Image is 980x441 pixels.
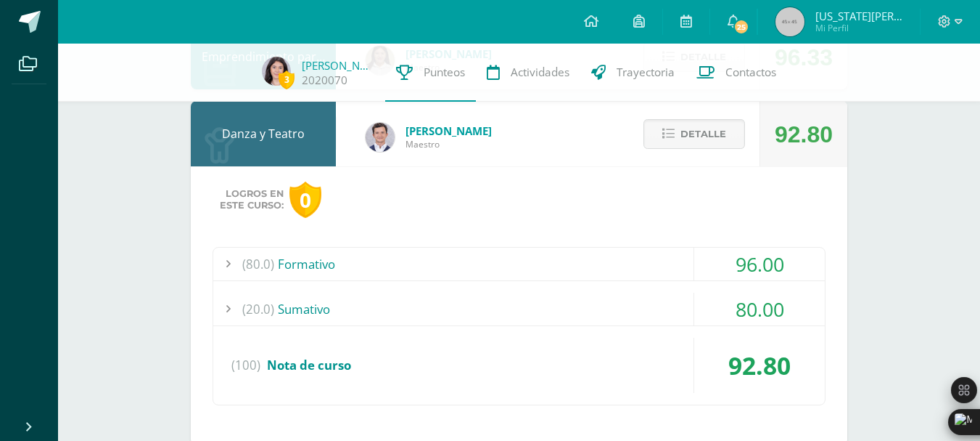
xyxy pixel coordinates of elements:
a: [PERSON_NAME] [302,58,374,73]
span: Detalle [680,121,726,147]
span: Mi Perfil [815,22,902,34]
img: 74b693ae528abe3e0f019ca1ca4ba6b1.png [262,57,291,86]
div: 0 [289,182,321,219]
div: 80.00 [694,293,825,325]
span: Actividades [511,65,569,80]
span: Nota de curso [267,357,351,373]
span: 3 [279,70,295,89]
button: Detalle [643,119,745,149]
span: (20.0) [242,293,274,325]
span: Contactos [725,65,776,80]
div: 92.80 [775,102,833,167]
span: (80.0) [242,248,274,280]
span: Punteos [424,65,465,80]
img: 70c0459bcb81c7dac88d1d439de9cb3a.png [366,123,395,152]
a: Actividades [476,44,580,102]
div: 96.00 [694,248,825,280]
div: Formativo [213,248,825,280]
a: Trayectoria [580,44,685,102]
span: [US_STATE][PERSON_NAME] [815,9,902,23]
img: 45x45 [775,7,804,36]
div: Sumativo [213,293,825,325]
a: 2020070 [302,73,347,88]
span: 25 [733,19,749,35]
div: 92.80 [694,338,825,393]
div: Danza y Teatro [191,101,336,166]
span: (100) [231,338,260,393]
a: Punteos [385,44,476,102]
a: Contactos [685,44,787,102]
span: Maestro [405,138,492,150]
span: Trayectoria [617,65,675,80]
span: Logros en este curso: [220,188,284,211]
span: [PERSON_NAME] [405,124,492,138]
